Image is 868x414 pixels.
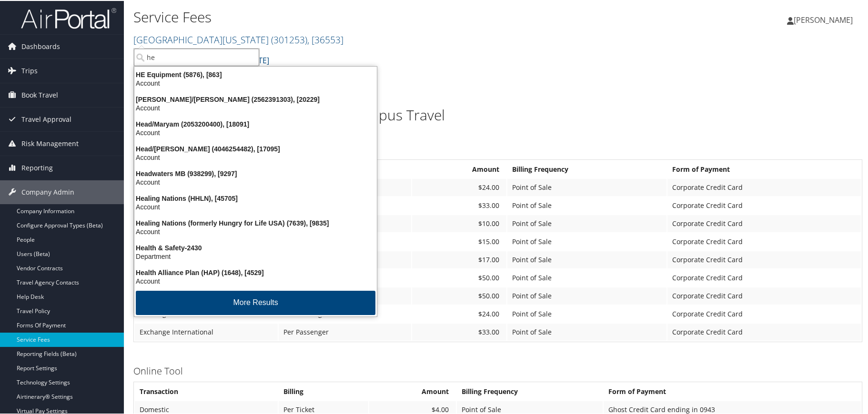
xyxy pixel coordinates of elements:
[412,268,506,286] td: $50.00
[457,382,603,399] th: Billing Frequency
[667,160,861,177] th: Form of Payment
[667,178,861,195] td: Corporate Credit Card
[279,382,368,399] th: Billing
[134,48,259,65] input: Search Accounts
[129,202,383,210] div: Account
[667,305,861,322] td: Corporate Credit Card
[271,32,307,45] span: ( 301253 )
[307,32,343,45] span: , [ 36553 ]
[794,14,853,24] span: [PERSON_NAME]
[412,178,506,195] td: $24.00
[133,6,619,26] h1: Service Fees
[667,268,861,286] td: Corporate Credit Card
[21,179,74,203] span: Company Admin
[667,323,861,340] td: Corporate Credit Card
[412,305,506,322] td: $24.00
[667,250,861,267] td: Corporate Credit Card
[507,305,666,322] td: Point of Sale
[129,177,383,186] div: Account
[21,34,60,58] span: Dashboards
[21,58,38,82] span: Trips
[129,193,383,202] div: Healing Nations (HHLN), [45705]
[369,382,456,399] th: Amount
[667,214,861,231] td: Corporate Credit Card
[21,131,79,155] span: Risk Management
[133,364,862,377] h3: Online Tool
[129,144,383,152] div: Head/[PERSON_NAME] (4046254482), [17095]
[129,103,383,111] div: Account
[507,178,666,195] td: Point of Sale
[412,286,506,304] td: $50.00
[507,232,666,249] td: Point of Sale
[135,382,278,399] th: Transaction
[129,94,383,103] div: [PERSON_NAME]/[PERSON_NAME] (2562391303), [20229]
[412,160,506,177] th: Amount
[136,290,375,314] button: More Results
[787,5,862,33] a: [PERSON_NAME]
[129,276,383,285] div: Account
[412,232,506,249] td: $15.00
[667,196,861,213] td: Corporate Credit Card
[507,214,666,231] td: Point of Sale
[507,250,666,267] td: Point of Sale
[412,323,506,340] td: $33.00
[129,119,383,128] div: Head/Maryam (2053200400), [18091]
[667,286,861,304] td: Corporate Credit Card
[507,196,666,213] td: Point of Sale
[507,268,666,286] td: Point of Sale
[604,382,861,399] th: Form of Payment
[129,78,383,87] div: Account
[279,323,411,340] td: Per Passenger
[133,141,862,155] h3: Full Service Agent
[129,168,383,177] div: Headwaters MB (938299), [9297]
[129,251,383,260] div: Department
[507,160,666,177] th: Billing Frequency
[21,82,58,106] span: Book Travel
[129,243,383,251] div: Health & Safety-2430
[129,227,383,235] div: Account
[129,218,383,227] div: Healing Nations (formerly Hungry for Life USA) (7639), [9835]
[129,152,383,161] div: Account
[412,214,506,231] td: $10.00
[129,128,383,136] div: Account
[667,232,861,249] td: Corporate Credit Card
[135,323,278,340] td: Exchange International
[507,323,666,340] td: Point of Sale
[21,6,116,29] img: airportal-logo.png
[133,32,343,45] a: [GEOGRAPHIC_DATA][US_STATE]
[21,107,71,130] span: Travel Approval
[507,286,666,304] td: Point of Sale
[133,104,862,124] h1: [GEOGRAPHIC_DATA][US_STATE] Campus Travel
[129,267,383,276] div: Health Alliance Plan (HAP) (1648), [4529]
[412,250,506,267] td: $17.00
[412,196,506,213] td: $33.00
[129,69,383,78] div: HE Equipment (5876), [863]
[21,155,53,179] span: Reporting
